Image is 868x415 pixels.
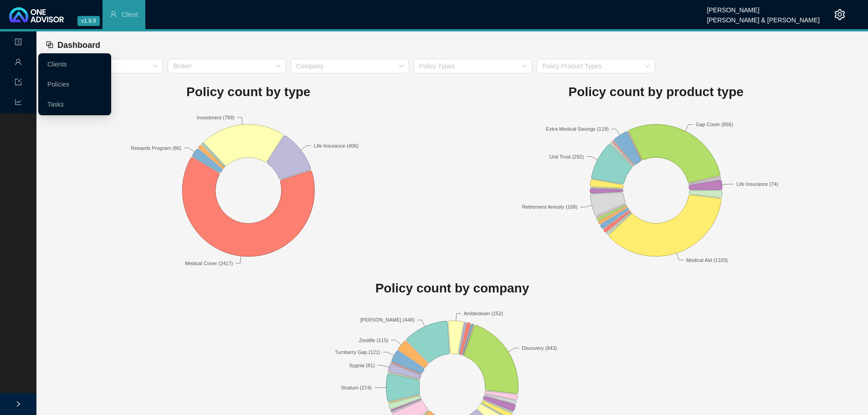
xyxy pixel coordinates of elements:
[834,9,845,20] span: setting
[197,114,235,120] text: Investment (799)
[359,338,388,343] text: Zestlife (115)
[452,82,860,102] h1: Policy count by product type
[122,11,138,18] span: Client
[15,94,22,113] span: line-chart
[707,12,820,22] div: [PERSON_NAME] & [PERSON_NAME]
[360,317,415,323] text: [PERSON_NAME] (448)
[46,41,54,49] span: block
[696,122,733,127] text: Gap Cover (866)
[736,181,778,187] text: Life Insurance (74)
[185,260,233,266] text: Medical Cover (2417)
[314,143,359,148] text: Life Insurance (406)
[47,101,64,108] a: Tasks
[549,154,584,159] text: Unit Trust (292)
[341,385,371,390] text: Stratum (274)
[110,10,117,18] span: user
[522,204,577,210] text: Retirement Annuity (168)
[522,345,557,351] text: Discovery (843)
[15,54,22,72] span: user
[9,7,64,22] img: 2df55531c6924b55f21c4cf5d4484680-logo-light.svg
[47,81,69,88] a: Policies
[15,74,22,92] span: import
[707,2,820,12] div: [PERSON_NAME]
[335,349,380,355] text: Turnberry Gap (121)
[15,34,22,52] span: profile
[57,41,100,50] span: Dashboard
[15,401,21,407] span: right
[686,257,728,262] text: Medical Aid (1103)
[464,311,503,316] text: Ambledown (152)
[45,82,452,102] h1: Policy count by type
[47,61,67,68] a: Clients
[77,16,100,26] span: v1.9.9
[45,278,860,298] h1: Policy count by company
[131,145,181,150] text: Rewards Program (86)
[546,126,609,132] text: Extra Medical Savings (119)
[349,363,375,368] text: Sygnia (81)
